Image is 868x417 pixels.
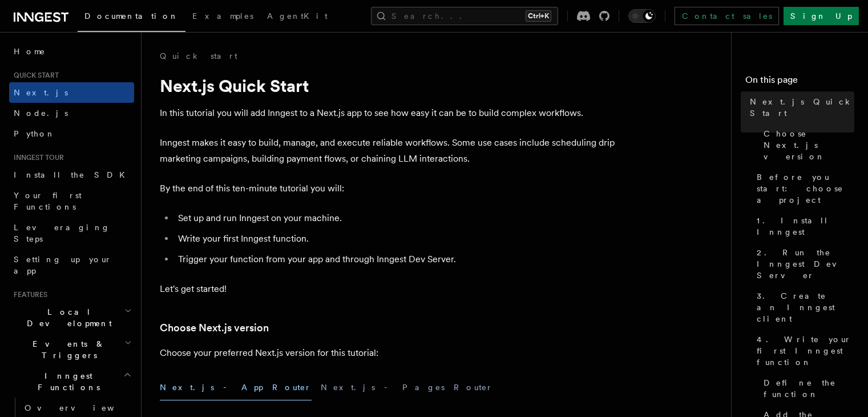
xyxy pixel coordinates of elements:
span: AgentKit [267,11,328,21]
p: Choose your preferred Next.js version for this tutorial: [160,345,616,361]
a: Setting up your app [9,249,134,281]
button: Events & Triggers [9,334,134,366]
a: Next.js [9,82,134,103]
a: 3. Create an Inngest client [752,286,854,329]
span: Documentation [84,11,179,21]
span: Choose Next.js version [764,128,854,162]
span: Next.js [14,88,68,97]
h4: On this page [745,73,854,91]
span: 3. Create an Inngest client [757,290,854,324]
span: Node.js [14,109,68,118]
a: 1. Install Inngest [752,210,854,242]
a: 4. Write your first Inngest function [752,329,854,372]
a: Choose Next.js version [759,123,854,167]
p: Inngest makes it easy to build, manage, and execute reliable workflows. Some use cases include sc... [160,135,616,167]
p: In this tutorial you will add Inngest to a Next.js app to see how easy it can be to build complex... [160,105,616,121]
a: Before you start: choose a project [752,167,854,210]
span: 4. Write your first Inngest function [757,334,854,368]
span: Inngest tour [9,153,64,162]
a: Contact sales [675,7,779,25]
a: Home [9,41,134,62]
span: Python [14,129,55,138]
a: Sign Up [784,7,859,25]
span: Define the function [764,377,854,400]
span: Next.js Quick Start [750,96,854,119]
span: Local Development [9,306,124,329]
h1: Next.js Quick Start [160,75,616,96]
li: Trigger your function from your app and through Inngest Dev Server. [175,251,616,267]
button: Next.js - Pages Router [321,375,493,400]
span: 2. Run the Inngest Dev Server [757,247,854,281]
span: Setting up your app [14,255,112,275]
span: Examples [192,11,253,21]
span: Leveraging Steps [14,223,110,243]
a: Node.js [9,103,134,123]
a: Documentation [78,3,185,32]
button: Next.js - App Router [160,375,312,400]
a: Define the function [759,372,854,404]
a: 2. Run the Inngest Dev Server [752,242,854,286]
span: Features [9,290,47,299]
span: Your first Functions [14,191,82,211]
a: Your first Functions [9,185,134,217]
span: Install the SDK [14,170,132,179]
span: Before you start: choose a project [757,171,854,206]
p: By the end of this ten-minute tutorial you will: [160,181,616,197]
span: Quick start [9,71,59,80]
li: Write your first Inngest function. [175,231,616,247]
span: 1. Install Inngest [757,215,854,238]
button: Inngest Functions [9,366,134,398]
button: Search...Ctrl+K [371,7,558,25]
p: Let's get started! [160,281,616,297]
button: Toggle dark mode [628,9,656,23]
li: Set up and run Inngest on your machine. [175,210,616,226]
a: Next.js Quick Start [745,91,854,123]
a: Choose Next.js version [160,320,269,336]
a: AgentKit [260,3,334,31]
a: Install the SDK [9,165,134,185]
a: Leveraging Steps [9,217,134,249]
span: Events & Triggers [9,338,124,361]
kbd: Ctrl+K [526,10,551,22]
a: Quick start [160,50,237,62]
a: Python [9,123,134,144]
a: Examples [185,3,260,31]
span: Inngest Functions [9,370,123,393]
button: Local Development [9,302,134,334]
span: Home [14,46,46,57]
span: Overview [25,403,142,412]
